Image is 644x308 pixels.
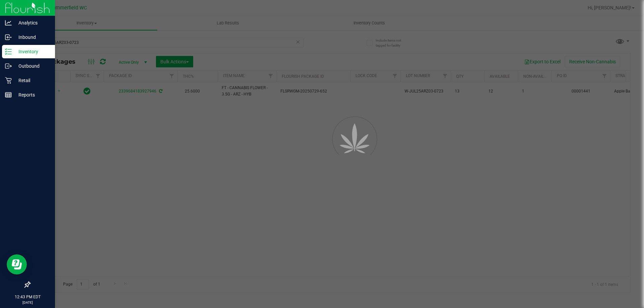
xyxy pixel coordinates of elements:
p: Inbound [12,33,52,41]
inline-svg: Inventory [5,48,12,55]
p: Outbound [12,62,52,70]
inline-svg: Retail [5,77,12,84]
iframe: Resource center [7,254,27,274]
inline-svg: Analytics [5,19,12,26]
p: Reports [12,91,52,99]
inline-svg: Reports [5,91,12,98]
p: Inventory [12,48,52,56]
p: 12:43 PM EDT [3,294,52,300]
p: Retail [12,76,52,84]
inline-svg: Inbound [5,34,12,41]
p: [DATE] [3,300,52,305]
p: Analytics [12,19,52,27]
inline-svg: Outbound [5,63,12,69]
